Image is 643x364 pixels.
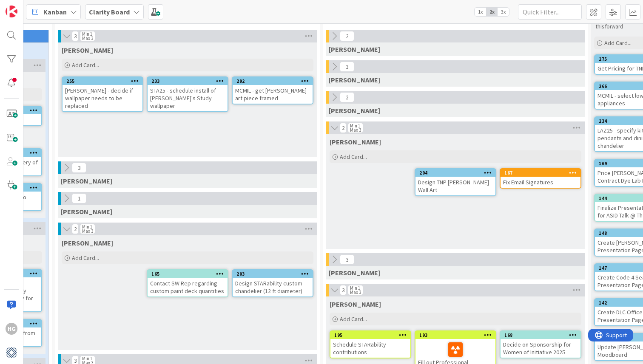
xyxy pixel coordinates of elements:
span: Hannah [330,138,381,146]
div: Min 1 [82,32,92,36]
span: Gina [329,45,380,54]
span: 1 [72,193,86,203]
span: Add Card... [72,61,99,69]
span: 1x [475,8,486,16]
div: 203Design STARability custom chandelier (12 ft diameter) [233,270,313,296]
span: Philip [330,300,381,308]
span: 2 [340,123,347,133]
div: Design TNP [PERSON_NAME] Wall Art [415,177,495,195]
div: Fix Email Signatures [501,177,580,188]
span: 3 [72,31,79,41]
div: 203 [236,271,313,277]
div: 292 [236,78,313,84]
span: Lisa T. [329,76,380,84]
a: 168Decide on Sponsorship for Women of Initiative 2025 [500,330,581,358]
b: Clarity Board [89,8,130,16]
div: 165 [151,271,228,277]
span: Gina [62,46,113,54]
div: Max 3 [82,229,93,233]
div: Min 1 [350,286,360,290]
div: Max 3 [350,290,361,294]
span: 3 [340,62,354,72]
a: 195Schedule STARability contributions [330,330,411,358]
span: Lisa K. [61,207,112,216]
div: MCMIL - get [PERSON_NAME] art piece framed [233,85,313,104]
div: 203 [233,270,313,278]
span: 2 [340,31,354,41]
a: 203Design STARability custom chandelier (12 ft diameter) [232,269,313,297]
input: Quick Filter... [518,4,582,20]
div: Max 3 [82,36,93,40]
div: 195Schedule STARability contributions [330,331,410,358]
div: 167 [504,170,580,176]
div: HG [6,323,17,335]
span: Add Card... [72,254,99,262]
div: 165 [148,270,228,278]
span: 2 [72,224,79,234]
a: 165Contact SW Rep regarding custom paint deck quantities [147,269,228,297]
img: Visit kanbanzone.com [6,6,17,17]
div: Min 1 [82,225,92,229]
div: 195 [330,331,410,339]
span: 3x [498,8,509,16]
span: Add Card... [604,39,632,47]
div: Schedule STARability contributions [330,339,410,358]
div: Max 3 [350,128,361,132]
div: 292 [233,77,313,85]
span: Hannah [62,239,113,247]
div: STA25 - schedule install of [PERSON_NAME]'s Study wallpaper [148,85,228,111]
span: Lisa T. [61,177,112,185]
a: 292MCMIL - get [PERSON_NAME] art piece framed [232,76,313,104]
div: 204 [419,170,495,176]
div: 168 [504,332,580,338]
span: 3 [340,254,354,265]
span: 2 [340,92,354,102]
div: 193 [415,331,495,339]
span: Walter [329,268,380,277]
div: 255 [66,78,142,84]
div: 255 [63,77,142,85]
div: 292MCMIL - get [PERSON_NAME] art piece framed [233,77,313,104]
div: 167 [501,169,580,177]
div: 233 [151,78,228,84]
a: 233STA25 - schedule install of [PERSON_NAME]'s Study wallpaper [147,76,228,112]
div: 167Fix Email Signatures [501,169,580,188]
a: 255[PERSON_NAME] - decide if wallpaper needs to be replaced [62,76,143,112]
div: 165Contact SW Rep regarding custom paint deck quantities [148,270,228,296]
div: 195 [334,332,410,338]
span: 3 [340,285,347,295]
div: Min 1 [82,356,92,361]
div: 168Decide on Sponsorship for Women of Initiative 2025 [501,331,580,358]
img: avatar [6,347,17,358]
span: 3 [72,163,86,173]
div: Contact SW Rep regarding custom paint deck quantities [148,278,228,296]
span: Support [18,1,39,11]
span: Add Card... [340,153,367,161]
span: 2x [486,8,498,16]
div: 255[PERSON_NAME] - decide if wallpaper needs to be replaced [63,77,142,111]
div: 204Design TNP [PERSON_NAME] Wall Art [415,169,495,195]
div: 193 [419,332,495,338]
div: 168 [501,331,580,339]
span: Add Card... [340,315,367,323]
div: [PERSON_NAME] - decide if wallpaper needs to be replaced [63,85,142,111]
span: Kanban [43,7,67,17]
div: Design STARability custom chandelier (12 ft diameter) [233,278,313,296]
div: Min 1 [350,124,360,128]
a: 167Fix Email Signatures [500,168,581,189]
div: 204 [415,169,495,177]
div: Decide on Sponsorship for Women of Initiative 2025 [501,339,580,358]
a: 204Design TNP [PERSON_NAME] Wall Art [415,168,496,196]
span: Lisa K. [329,106,380,115]
div: 233 [148,77,228,85]
div: 233STA25 - schedule install of [PERSON_NAME]'s Study wallpaper [148,77,228,111]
